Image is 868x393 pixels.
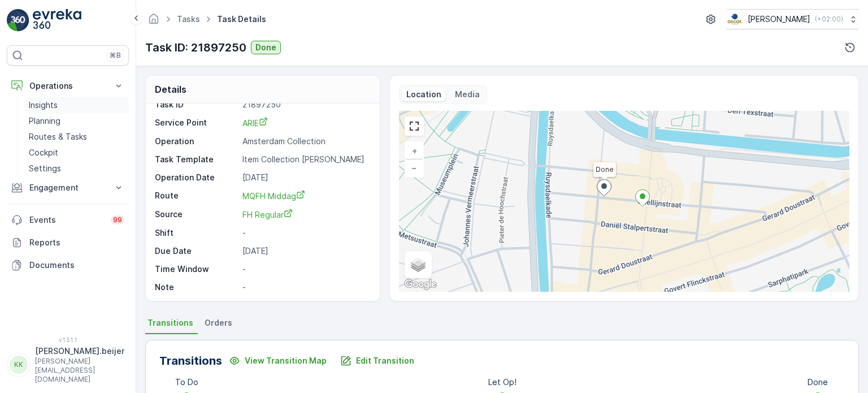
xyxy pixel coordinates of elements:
[242,210,293,219] span: FH Regular
[406,89,441,100] p: Location
[242,172,367,183] p: [DATE]
[29,237,124,248] p: Reports
[7,209,129,231] a: Events99
[155,83,186,96] p: Details
[110,51,121,60] p: ⌘B
[29,147,58,158] p: Cockpit
[242,282,367,293] p: -
[242,191,305,201] span: MQFH Middag
[24,129,129,145] a: Routes & Tasks
[155,172,238,183] p: Operation Date
[7,176,129,199] button: Engagement
[402,277,439,292] a: Open this area in Google Maps (opens a new window)
[155,282,238,293] p: Note
[242,227,367,239] p: -
[255,42,276,53] p: Done
[242,136,367,147] p: Amsterdam Collection
[145,39,246,56] p: Task ID: 21897250
[245,355,327,366] p: View Transition Map
[29,214,104,226] p: Events
[242,118,268,128] span: ARIE
[242,190,367,202] a: MQFH Middag
[406,159,423,176] a: Zoom Out
[155,154,238,165] p: Task Template
[808,377,828,388] p: Done
[29,80,106,92] p: Operations
[7,254,129,277] a: Documents
[412,146,417,156] span: +
[7,346,129,384] button: KK[PERSON_NAME].beijer[PERSON_NAME][EMAIL_ADDRESS][DOMAIN_NAME]
[29,115,60,127] p: Planning
[215,14,268,25] span: Task Details
[147,17,160,27] a: Homepage
[177,14,200,24] a: Tasks
[7,336,129,343] span: v 1.51.1
[815,15,843,24] p: ( +02:00 )
[242,209,367,221] a: FH Regular
[242,264,367,275] p: -
[455,89,480,100] p: Media
[155,245,238,257] p: Due Date
[406,252,431,277] a: Layers
[7,9,29,32] img: logo
[155,190,238,202] p: Route
[155,136,238,147] p: Operation
[24,97,129,113] a: Insights
[29,131,87,142] p: Routes & Tasks
[24,161,129,176] a: Settings
[155,264,238,275] p: Time Window
[488,377,517,388] p: Let Op!
[242,154,367,165] p: Item Collection [PERSON_NAME]
[29,260,124,271] p: Documents
[333,352,421,370] button: Edit Transition
[7,75,129,97] button: Operations
[411,163,417,172] span: −
[242,245,367,257] p: [DATE]
[205,317,232,329] span: Orders
[10,356,28,374] div: KK
[113,215,122,224] p: 99
[33,9,81,32] img: logo_light-DOdMpM7g.png
[24,113,129,129] a: Planning
[175,377,198,388] p: To Do
[251,41,281,54] button: Done
[155,117,238,129] p: Service Point
[155,209,238,221] p: Source
[406,142,423,159] a: Zoom In
[29,182,106,193] p: Engagement
[222,352,333,370] button: View Transition Map
[727,13,743,25] img: basis-logo_rgb2x.png
[24,145,129,161] a: Cockpit
[7,231,129,254] a: Reports
[242,99,367,110] p: 21897250
[406,118,423,135] a: View Fullscreen
[29,100,58,111] p: Insights
[159,352,222,369] p: Transitions
[35,346,124,357] p: [PERSON_NAME].beijer
[748,14,810,25] p: [PERSON_NAME]
[35,357,124,384] p: [PERSON_NAME][EMAIL_ADDRESS][DOMAIN_NAME]
[29,163,61,174] p: Settings
[155,227,238,239] p: Shift
[356,355,414,366] p: Edit Transition
[155,99,238,110] p: Task ID
[727,9,859,29] button: [PERSON_NAME](+02:00)
[402,277,439,292] img: Google
[147,317,193,329] span: Transitions
[242,117,367,129] a: ARIE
